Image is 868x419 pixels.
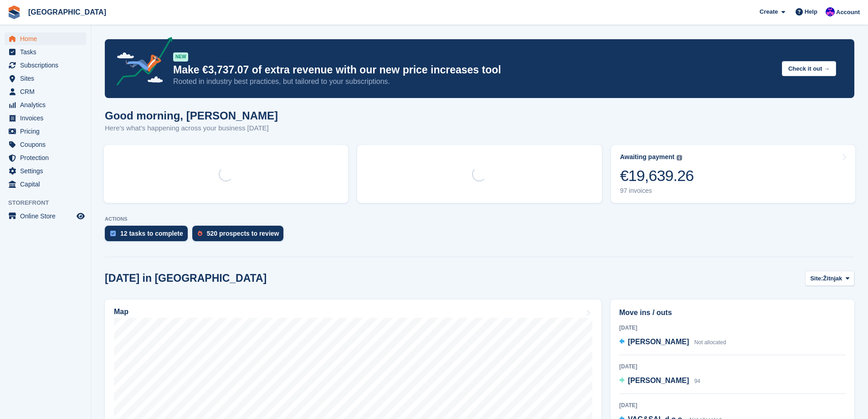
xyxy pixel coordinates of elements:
[5,210,86,222] a: menu
[20,178,75,191] span: Capital
[5,98,86,111] a: menu
[207,230,279,237] div: 520 prospects to review
[5,112,86,124] a: menu
[782,61,836,76] button: Check it out →
[20,125,75,138] span: Pricing
[5,59,86,72] a: menu
[105,216,854,222] p: ACTIONS
[105,109,278,122] h1: Good morning, [PERSON_NAME]
[805,7,817,16] span: Help
[5,32,86,45] a: menu
[20,46,75,58] span: Tasks
[5,151,86,164] a: menu
[619,362,846,371] div: [DATE]
[5,85,86,98] a: menu
[619,324,846,332] div: [DATE]
[620,166,694,185] div: €19,639.26
[619,336,726,348] a: [PERSON_NAME] Not allocated
[619,375,700,387] a: [PERSON_NAME] 94
[805,271,854,286] button: Site: Žitnjak
[7,5,21,19] img: stora-icon-8386f47178a22dfd0bd8f6a31ec36ba5ce8667c1dd55bd0f319d3a0aa187defe.svg
[823,274,842,283] span: Žitnjak
[619,307,846,318] h2: Move ins / outs
[8,198,91,207] span: Storefront
[20,112,75,124] span: Invoices
[20,138,75,151] span: Coupons
[810,274,823,283] span: Site:
[105,272,267,285] h2: [DATE] in [GEOGRAPHIC_DATA]
[620,187,694,195] div: 97 invoices
[105,226,192,246] a: 12 tasks to complete
[25,5,110,20] a: [GEOGRAPHIC_DATA]
[826,7,835,16] img: Ivan Gačić
[20,72,75,85] span: Sites
[105,123,278,134] p: Here's what's happening across your business [DATE]
[20,210,75,222] span: Online Store
[20,151,75,164] span: Protection
[5,46,86,58] a: menu
[611,145,855,203] a: Awaiting payment €19,639.26 97 invoices
[5,165,86,177] a: menu
[20,32,75,45] span: Home
[5,125,86,138] a: menu
[620,153,675,161] div: Awaiting payment
[5,138,86,151] a: menu
[173,77,775,87] p: Rooted in industry best practices, but tailored to your subscriptions.
[5,178,86,191] a: menu
[109,37,173,89] img: price-adjustments-announcement-icon-8257ccfd72463d97f412b2fc003d46551f7dbcb40ab6d574587a9cd5c0d94...
[114,308,128,316] h2: Map
[677,155,682,160] img: icon-info-grey-7440780725fd019a000dd9b08b2336e03edf1995a4989e88bcd33f0948082b44.svg
[760,7,778,16] span: Create
[20,85,75,98] span: CRM
[20,98,75,111] span: Analytics
[628,338,689,346] span: [PERSON_NAME]
[120,230,183,237] div: 12 tasks to complete
[192,226,288,246] a: 520 prospects to review
[694,339,726,346] span: Not allocated
[198,231,202,236] img: prospect-51fa495bee0391a8d652442698ab0144808aea92771e9ea1ae160a38d050c398.svg
[694,378,700,384] span: 94
[173,63,775,77] p: Make €3,737.07 of extra revenue with our new price increases tool
[836,8,860,17] span: Account
[75,211,86,222] a: Preview store
[628,377,689,384] span: [PERSON_NAME]
[20,165,75,177] span: Settings
[5,72,86,85] a: menu
[110,231,116,236] img: task-75834270c22a3079a89374b754ae025e5fb1db73e45f91037f5363f120a921f8.svg
[619,401,846,409] div: [DATE]
[20,59,75,72] span: Subscriptions
[173,52,188,62] div: NEW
